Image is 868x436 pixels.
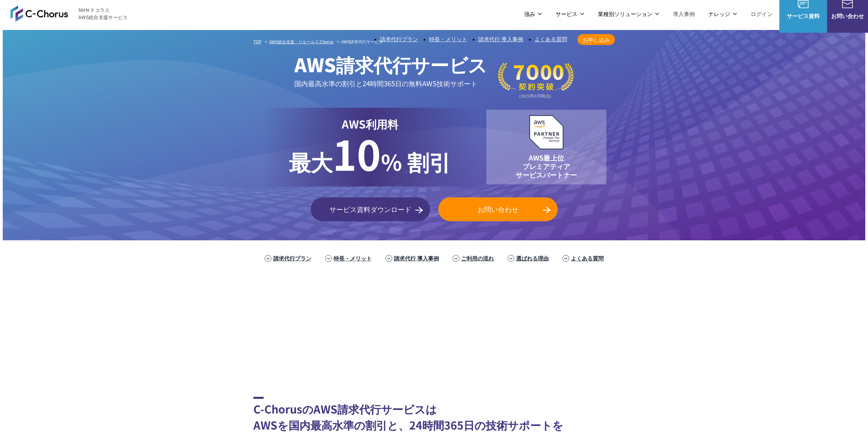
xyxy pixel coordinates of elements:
span: NHN テコラス AWS総合支援サービス [78,6,128,21]
img: フジモトHD [186,281,240,308]
p: 国内最高水準の割引と 24時間365日の無料AWS技術サポート [294,78,487,89]
img: 一橋大学 [527,315,582,342]
img: まぐまぐ [554,281,609,308]
a: サービス資料ダウンロード [311,197,430,221]
span: お問い合わせ [827,12,868,20]
a: 特長・メリット [429,36,467,42]
img: 日本財団 [343,315,397,342]
span: AWS請求代行サービス [294,50,487,78]
img: ヤマサ醤油 [309,281,363,308]
img: 国境なき医師団 [281,315,336,342]
a: 請求代行プラン [273,254,311,262]
span: サービス資料 [779,12,827,20]
p: 強み [524,10,542,18]
img: 住友生命保険相互 [124,281,179,308]
img: AWSプレミアティアサービスパートナー [529,115,563,149]
a: よくある質問 [571,254,604,262]
a: AWS総合支援サービス C-Chorus NHN テコラスAWS総合支援サービス [10,5,128,22]
a: ご利用の流れ [461,254,494,262]
p: AWS利用料 [289,116,451,133]
span: 最大 [289,146,333,177]
img: テレビ東京 [36,315,90,342]
a: 請求代行 導入事例 [478,36,523,42]
a: お申し込み [577,34,615,45]
img: 早稲田大学 [466,315,520,342]
p: サービス [556,10,584,18]
img: エイチーム [159,315,213,342]
img: 芝浦工業大学 [773,315,827,342]
img: エアトリ [247,281,302,308]
img: 東京書籍 [370,281,425,308]
p: AWS最上位 プレミアティア サービスパートナー [516,153,577,179]
a: よくある質問 [534,36,567,42]
img: 佐賀大学 [711,315,766,342]
img: マーベラス [800,281,854,308]
img: 大阪工業大学 [588,315,643,342]
img: オリックス・レンテック [677,281,732,308]
a: 導入事例 [673,10,695,18]
img: 慶應義塾 [404,315,459,342]
p: % 割引 [289,133,451,178]
img: ミズノ [63,281,118,308]
span: お申し込み [577,35,615,44]
a: お問い合わせ [438,197,558,221]
span: 10 [333,123,381,183]
span: お問い合わせ [438,204,558,214]
a: AWS総合支援・リセール C-Chorus [269,39,334,44]
span: AWS請求代行サービス [341,39,383,44]
a: 請求代行 導入事例 [394,254,439,262]
img: オルトプラス [738,281,793,308]
a: 請求代行プラン [380,36,418,42]
img: AWS総合支援サービス C-Chorus [10,5,68,22]
a: 選ばれる理由 [516,254,549,262]
img: 契約件数 [498,58,574,103]
img: クリスピー・クリーム・ドーナツ [431,281,486,308]
img: ファンコミュニケーションズ [97,315,152,342]
img: クリーク・アンド・リバー [220,315,275,342]
img: 共同通信デジタル [493,281,547,308]
span: サービス資料ダウンロード [311,204,430,214]
a: TOP [253,39,262,44]
img: 香川大学 [650,315,704,342]
a: 特長・メリット [334,254,372,262]
p: ナレッジ [708,10,737,18]
a: ログイン [751,10,773,18]
img: ラクサス・テクノロジーズ [616,281,670,308]
p: 業種別ソリューション [598,10,659,18]
img: 三菱地所 [2,281,56,308]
